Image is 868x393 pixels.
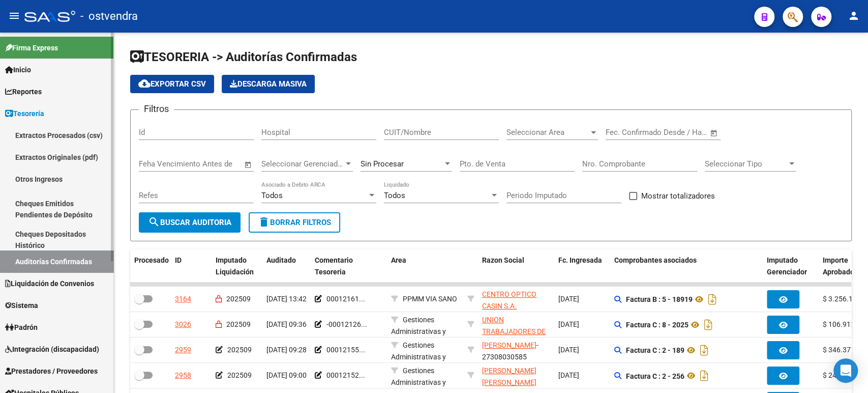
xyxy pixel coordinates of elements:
span: - ostvendra [80,5,138,27]
i: Descargar documento [698,368,711,384]
mat-icon: menu [8,10,20,22]
span: Exportar CSV [138,79,206,89]
datatable-header-cell: ID [171,249,212,283]
div: - 27331745761 [482,365,550,386]
span: Seleccionar Gerenciador [261,159,344,169]
button: Buscar Auditoria [139,212,241,233]
span: Reportes [5,86,42,97]
datatable-header-cell: Imputado Liquidación [212,249,262,283]
strong: Factura C : 2 - 189 [626,346,684,354]
span: Prestadores / Proveedores [5,366,98,377]
span: Liquidación de Convenios [5,278,94,289]
datatable-header-cell: Comentario Tesoreria [311,249,387,283]
span: [DATE] [558,346,579,354]
mat-icon: cloud_download [138,77,151,90]
span: Descarga Masiva [230,79,307,89]
span: -00012126... [326,320,367,328]
span: Padrón [5,322,38,333]
div: Open Intercom Messenger [833,358,858,383]
datatable-header-cell: Auditado [262,249,311,283]
button: Exportar CSV [130,75,214,93]
span: [DATE] [558,320,579,328]
span: Gestiones Administrativas y Otros [391,316,446,347]
strong: Factura B : 5 - 18919 [626,295,693,303]
i: Descargar documento [702,317,715,333]
span: Area [391,256,406,264]
span: 00012155... [326,346,365,354]
span: Razon Social [482,256,524,264]
span: [DATE] [558,295,579,303]
span: 202509 [227,371,252,379]
button: Open calendar [708,127,720,139]
button: Borrar Filtros [249,212,340,233]
span: 202509 [227,346,252,354]
span: Comprobantes asociados [614,256,697,264]
input: Fecha inicio [606,128,647,137]
strong: Factura C : 2 - 256 [626,372,684,380]
datatable-header-cell: Fc. Ingresada [554,249,610,283]
span: PPMM VIA SANO [403,295,457,303]
span: Firma Express [5,42,58,53]
span: Tesorería [5,108,44,119]
span: Sistema [5,300,38,311]
span: Gestiones Administrativas y Otros [391,341,446,373]
app-download-masive: Descarga masiva de comprobantes (adjuntos) [222,75,315,93]
span: Borrar Filtros [258,218,331,227]
datatable-header-cell: Area [387,249,463,283]
span: Todos [384,191,405,200]
span: Inicio [5,64,31,75]
i: Descargar documento [706,291,719,307]
div: 3164 [175,293,191,305]
h3: Filtros [139,102,174,116]
span: [DATE] 09:36 [266,320,307,328]
span: [PERSON_NAME] [482,341,536,349]
span: $ 247.412,20 [823,371,864,379]
span: 202509 [226,320,251,328]
span: Integración (discapacidad) [5,344,99,355]
span: CENTRO OPTICO CASIN S.A. [482,290,536,310]
span: [DATE] 13:42 [266,295,307,303]
span: Imputado Liquidación [216,256,254,276]
button: Open calendar [243,159,254,171]
span: Mostrar totalizadores [641,190,715,202]
span: 00012152... [326,371,365,379]
span: [DATE] 09:00 [266,371,307,379]
span: Imputado Gerenciador [767,256,807,276]
mat-icon: search [148,216,160,228]
datatable-header-cell: Comprobantes asociados [610,249,763,283]
div: 2959 [175,344,191,356]
mat-icon: delete [258,216,270,228]
span: Auditado [266,256,296,264]
div: 2958 [175,370,191,381]
div: - 27308030585 [482,340,550,361]
span: Importe Aprobado [823,256,854,276]
span: ID [175,256,182,264]
span: Todos [261,191,283,200]
span: Sin Procesar [361,159,404,169]
span: [DATE] 09:28 [266,346,307,354]
span: Procesado [134,256,169,264]
span: Seleccionar Tipo [705,159,787,169]
span: $ 346.377,08 [823,346,864,354]
input: Fecha fin [656,128,705,137]
span: $ 106.912,01 [823,320,864,328]
span: Seleccionar Area [506,128,589,137]
span: [PERSON_NAME] [PERSON_NAME] [482,367,536,386]
datatable-header-cell: Imputado Gerenciador [763,249,819,283]
span: Comentario Tesoreria [315,256,353,276]
span: Buscar Auditoria [148,218,231,227]
div: 3026 [175,319,191,330]
span: [DATE] [558,371,579,379]
i: Descargar documento [698,342,711,358]
datatable-header-cell: Razon Social [478,249,554,283]
div: - 30531602273 [482,314,550,335]
span: Fc. Ingresada [558,256,602,264]
span: 00012161... [326,295,365,303]
span: UNION TRABAJADORES DE ENTIDADES DEPORTIVAS Y CIVILES [482,316,546,370]
div: - 30645398560 [482,289,550,310]
strong: Factura C : 8 - 2025 [626,321,689,329]
span: 202509 [226,295,251,303]
mat-icon: person [848,10,860,22]
datatable-header-cell: Procesado [130,249,171,283]
button: Descarga Masiva [222,75,315,93]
